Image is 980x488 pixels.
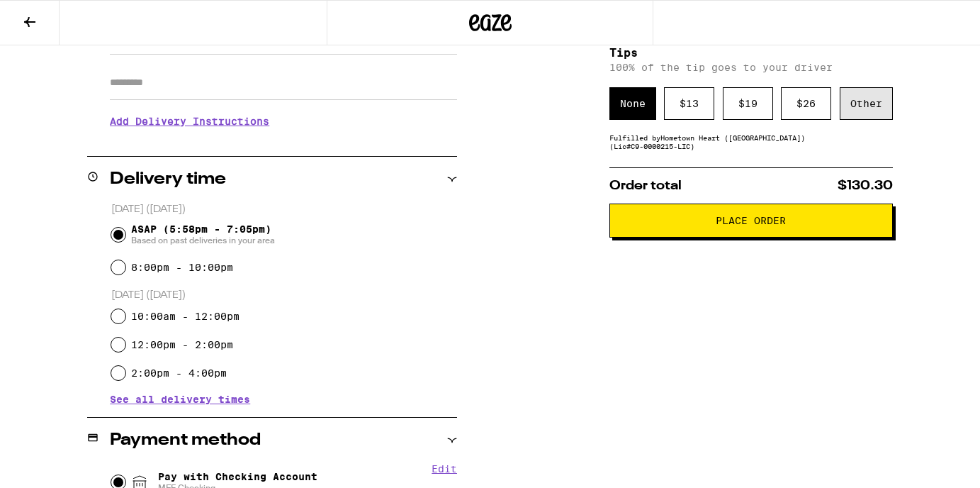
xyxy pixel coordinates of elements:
[664,87,714,120] div: $ 13
[838,179,893,192] span: $130.30
[111,203,458,216] p: [DATE] ([DATE])
[131,311,240,322] label: 10:00am - 12:00pm
[609,133,893,150] div: Fulfilled by Hometown Heart ([GEOGRAPHIC_DATA]) (Lic# C9-0000215-LIC )
[781,87,831,120] div: $ 26
[131,223,275,246] span: ASAP (5:58pm - 7:05pm)
[110,432,261,449] h2: Payment method
[609,62,893,73] p: 100% of the tip goes to your driver
[131,367,227,379] label: 2:00pm - 4:00pm
[432,463,457,475] button: Edit
[609,204,893,238] button: Place Order
[110,105,457,138] h3: Add Delivery Instructions
[723,87,773,120] div: $ 19
[9,10,102,21] span: Hi. Need any help?
[110,394,250,404] button: See all delivery times
[609,179,682,192] span: Order total
[131,339,233,350] label: 12:00pm - 2:00pm
[110,138,457,149] p: We'll contact you at [PHONE_NUMBER] when we arrive
[131,262,233,273] label: 8:00pm - 10:00pm
[609,48,893,59] h5: Tips
[840,87,893,120] div: Other
[111,289,458,302] p: [DATE] ([DATE])
[716,216,786,226] span: Place Order
[609,87,656,120] div: None
[131,235,275,246] span: Based on past deliveries in your area
[110,171,226,188] h2: Delivery time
